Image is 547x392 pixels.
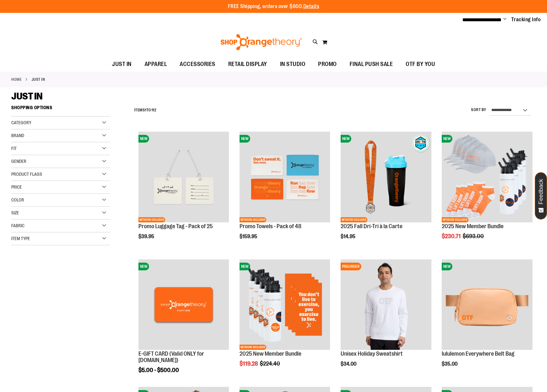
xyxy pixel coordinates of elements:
[228,57,267,71] span: RETAIL DISPLAY
[11,210,19,215] span: Size
[222,57,274,72] a: RETAIL DISPLAY
[240,259,330,350] img: 2025 New Member Bundle
[442,259,533,351] a: lululemon Everywhere Belt Bag NEW
[442,361,458,367] span: $35.00
[341,350,403,357] a: Unisex Holiday Sweatshirt
[535,172,547,219] button: Feedback - Show survey
[341,234,356,239] span: $14.95
[240,350,301,357] a: 2025 New Member Bundle
[442,217,468,222] span: NETWORK EXCLUSIVE
[406,57,435,71] span: OTF BY YOU
[538,179,544,204] span: Feedback
[11,77,22,82] a: Home
[11,120,31,125] span: Category
[173,57,222,72] a: ACCESSORIES
[442,263,452,270] span: NEW
[240,263,250,270] span: NEW
[112,57,132,71] span: JUST IN
[240,132,330,222] img: Promo Towels - Pack of 48
[343,57,400,72] a: FINAL PUSH SALE
[442,350,514,357] a: lululemon Everywhere Belt Bag
[11,159,26,164] span: Gender
[471,107,486,113] label: Sort By
[341,223,402,229] a: 2025 Fall Dri-Tri à la Carte
[341,132,431,222] img: 2025 Fall Dri-Tri à la Carte
[11,184,22,190] span: Price
[442,223,504,229] a: 2025 New Member Bundle
[341,263,361,270] span: PREORDER
[138,132,229,223] a: Promo Luggage Tag - Pack of 25NEWNETWORK EXCLUSIVE
[341,259,431,350] img: Unisex Holiday Sweatshirt
[240,132,330,223] a: Promo Towels - Pack of 48NEWNETWORK EXCLUSIVE
[138,135,149,143] span: NEW
[135,128,232,256] div: product
[439,128,536,256] div: product
[138,223,213,229] a: Promo Luggage Tag - Pack of 25
[236,256,334,383] div: product
[274,57,312,72] a: IN STUDIO
[341,361,357,367] span: $34.00
[240,223,301,229] a: Promo Towels - Pack of 48
[442,132,533,222] img: 2025 New Member Bundle
[151,108,156,112] span: 112
[318,57,337,71] span: PROMO
[134,105,156,115] h2: Items to
[240,360,259,367] span: $119.28
[138,259,229,351] a: E-GIFT CARD (Valid ONLY for ShopOrangetheory.com)NEW
[303,4,319,9] a: Details
[442,259,533,350] img: lululemon Everywhere Belt Bag
[138,217,165,222] span: NETWORK EXCLUSIVE
[145,108,146,112] span: 1
[138,350,204,363] a: E-GIFT CARD (Valid ONLY for [DOMAIN_NAME])
[240,345,266,350] span: NETWORK EXCLUSIVE
[442,135,452,143] span: NEW
[220,34,303,50] img: Shop Orangetheory
[138,57,174,72] a: APPAREL
[106,57,138,71] a: JUST IN
[350,57,393,71] span: FINAL PUSH SALE
[442,132,533,223] a: 2025 New Member BundleNEWNETWORK EXCLUSIVE
[280,57,306,71] span: IN STUDIO
[11,197,24,202] span: Color
[228,3,319,10] p: FREE Shipping, orders over $600.
[11,102,110,117] strong: Shopping Options
[240,259,330,351] a: 2025 New Member BundleNEWNETWORK EXCLUSIVE
[240,217,266,222] span: NETWORK EXCLUSIVE
[11,236,30,241] span: Item Type
[399,57,441,72] a: OTF BY YOU
[11,133,24,138] span: Brand
[463,233,485,239] span: $693.00
[138,367,179,373] span: $5.00 - $500.00
[11,172,42,177] span: Product Flags
[240,234,258,239] span: $159.95
[337,256,435,383] div: product
[439,256,536,383] div: product
[145,57,167,71] span: APPAREL
[138,259,229,350] img: E-GIFT CARD (Valid ONLY for ShopOrangetheory.com)
[236,128,334,256] div: product
[11,91,42,102] span: JUST IN
[138,132,229,222] img: Promo Luggage Tag - Pack of 25
[180,57,215,71] span: ACCESSORIES
[32,77,45,82] strong: JUST IN
[442,233,462,239] span: $230.71
[337,128,435,256] div: product
[341,132,431,223] a: 2025 Fall Dri-Tri à la CarteNEWNETWORK EXCLUSIVE
[11,146,17,151] span: Fit
[312,57,343,72] a: PROMO
[341,217,367,222] span: NETWORK EXCLUSIVE
[341,135,351,143] span: NEW
[240,135,250,143] span: NEW
[341,259,431,351] a: Unisex Holiday SweatshirtPREORDER
[135,256,232,390] div: product
[503,16,506,23] button: Account menu
[260,360,281,367] span: $224.40
[138,234,155,239] span: $39.95
[11,223,24,228] span: Fabric
[138,263,149,270] span: NEW
[511,16,541,23] a: Tracking Info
